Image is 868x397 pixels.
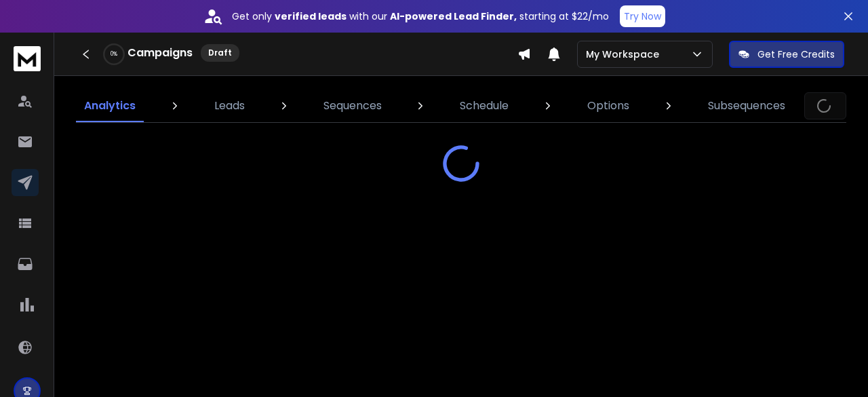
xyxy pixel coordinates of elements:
[390,10,517,23] strong: AI-powered Lead Finder,
[275,10,347,23] strong: verified leads
[127,45,193,61] h1: Campaigns
[323,98,382,114] p: Sequences
[620,5,665,27] button: Try Now
[624,10,661,23] p: Try Now
[452,90,517,122] a: Schedule
[111,50,117,58] p: 0 %
[586,48,665,61] p: My Workspace
[579,90,637,122] a: Options
[587,98,629,114] p: Options
[14,46,41,71] img: logo
[700,90,793,122] a: Subsequences
[206,90,253,122] a: Leads
[76,90,144,122] a: Analytics
[708,98,785,114] p: Subsequences
[757,48,835,61] p: Get Free Credits
[214,98,245,114] p: Leads
[232,10,609,23] p: Get only with our starting at $22/mo
[84,98,136,114] p: Analytics
[460,98,509,114] p: Schedule
[201,44,239,62] div: Draft
[315,90,390,122] a: Sequences
[729,41,844,68] button: Get Free Credits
